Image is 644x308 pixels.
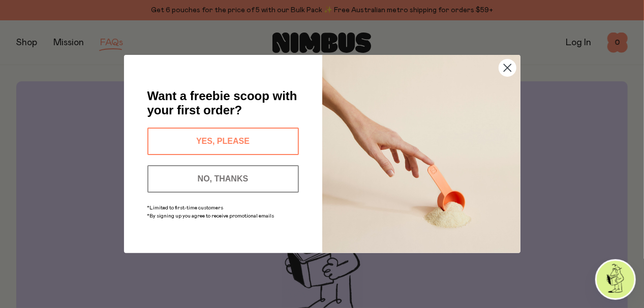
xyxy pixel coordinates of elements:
[499,59,516,77] button: Close dialog
[147,128,299,155] button: YES, PLEASE
[597,261,634,298] img: agent
[322,55,520,253] img: c0d45117-8e62-4a02-9742-374a5db49d45.jpeg
[147,205,224,210] span: *Limited to first-time customers
[147,165,299,193] button: NO, THANKS
[147,213,274,219] span: *By signing up you agree to receive promotional emails
[147,89,297,117] span: Want a freebie scoop with your first order?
